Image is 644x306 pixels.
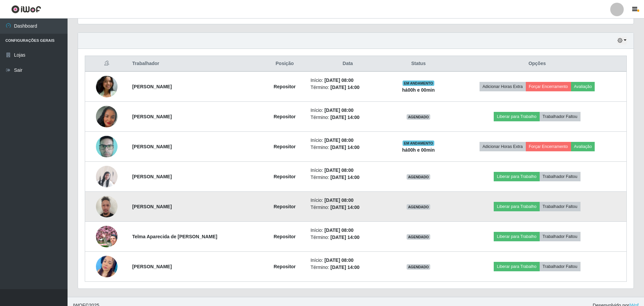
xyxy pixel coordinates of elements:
[274,84,295,89] strong: Repositor
[132,144,172,149] strong: [PERSON_NAME]
[407,174,430,180] span: AGENDADO
[310,234,385,241] li: Término:
[407,264,430,270] span: AGENDADO
[310,107,385,114] li: Início:
[96,166,118,187] img: 1751480704015.jpeg
[310,204,385,211] li: Término:
[494,172,539,181] button: Liberar para Trabalho
[325,197,354,203] time: [DATE] 08:00
[480,142,526,151] button: Adicionar Horas Extra
[96,243,118,290] img: 1753795450805.jpeg
[571,82,595,91] button: Avaliação
[402,87,435,93] strong: há 00 h e 00 min
[494,262,539,271] button: Liberar para Trabalho
[540,262,581,271] button: Trabalhador Faltou
[407,114,430,120] span: AGENDADO
[325,78,354,83] time: [DATE] 08:00
[96,76,118,97] img: 1748893020398.jpeg
[310,167,385,174] li: Início:
[96,192,118,221] img: 1753289887027.jpeg
[132,264,172,269] strong: [PERSON_NAME]
[526,142,571,151] button: Forçar Encerramento
[480,82,526,91] button: Adicionar Horas Extra
[310,84,385,91] li: Término:
[274,204,295,209] strong: Repositor
[448,56,626,72] th: Opções
[325,257,354,263] time: [DATE] 08:00
[389,56,448,72] th: Status
[331,265,360,270] time: [DATE] 14:00
[540,112,581,121] button: Trabalhador Faltou
[310,257,385,264] li: Início:
[494,232,539,241] button: Liberar para Trabalho
[325,227,354,233] time: [DATE] 08:00
[310,197,385,204] li: Início:
[331,175,360,180] time: [DATE] 14:00
[325,167,354,173] time: [DATE] 08:00
[331,145,360,150] time: [DATE] 14:00
[331,85,360,90] time: [DATE] 14:00
[310,174,385,181] li: Término:
[96,226,118,247] img: 1753488226695.jpeg
[310,144,385,151] li: Término:
[402,147,435,153] strong: há 00 h e 00 min
[540,232,581,241] button: Trabalhador Faltou
[331,205,360,210] time: [DATE] 14:00
[274,144,295,149] strong: Repositor
[310,227,385,234] li: Início:
[407,234,430,240] span: AGENDADO
[407,204,430,210] span: AGENDADO
[274,264,295,269] strong: Repositor
[331,115,360,120] time: [DATE] 14:00
[132,174,172,179] strong: [PERSON_NAME]
[494,202,539,211] button: Liberar para Trabalho
[96,133,118,160] img: 1752163217594.jpeg
[132,84,172,89] strong: [PERSON_NAME]
[274,174,295,179] strong: Repositor
[403,141,435,146] span: EM ANDAMENTO
[310,264,385,271] li: Término:
[540,202,581,211] button: Trabalhador Faltou
[96,106,118,127] img: 1750597216502.jpeg
[274,234,295,239] strong: Repositor
[325,137,354,143] time: [DATE] 08:00
[310,137,385,144] li: Início:
[132,204,172,209] strong: [PERSON_NAME]
[132,114,172,119] strong: [PERSON_NAME]
[331,235,360,240] time: [DATE] 14:00
[128,56,263,72] th: Trabalhador
[571,142,595,151] button: Avaliação
[11,5,41,13] img: CoreUI Logo
[526,82,571,91] button: Forçar Encerramento
[310,114,385,121] li: Término:
[494,112,539,121] button: Liberar para Trabalho
[310,77,385,84] li: Início:
[274,114,295,119] strong: Repositor
[403,81,435,86] span: EM ANDAMENTO
[132,234,217,239] strong: Telma Aparecida de [PERSON_NAME]
[306,56,389,72] th: Data
[325,108,354,113] time: [DATE] 08:00
[540,172,581,181] button: Trabalhador Faltou
[263,56,306,72] th: Posição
